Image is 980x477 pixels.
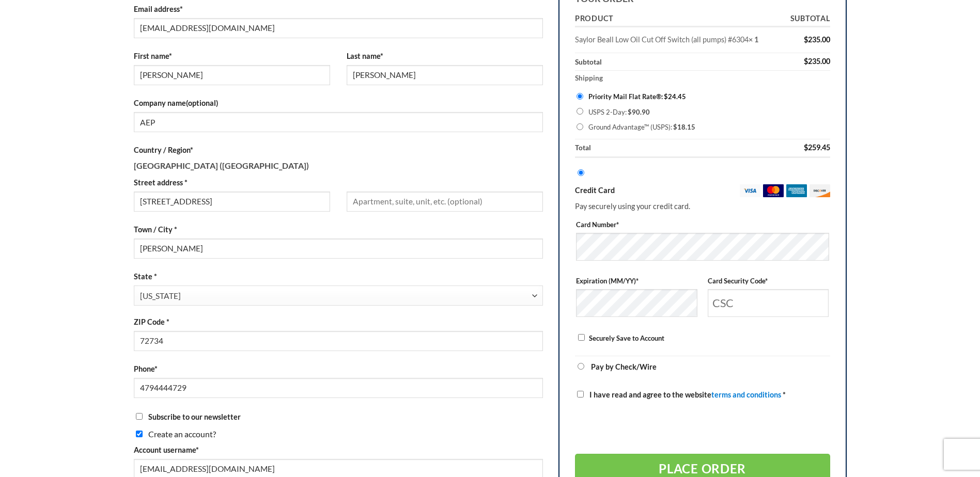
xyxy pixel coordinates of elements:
strong: × 1 [749,35,758,44]
th: Shipping [575,71,830,85]
input: Subscribe to our newsletter [136,413,143,420]
input: Apartment, suite, unit, etc. (optional) [347,192,543,212]
img: discover [810,184,830,197]
span: $ [664,92,668,101]
label: Credit Card [575,184,830,197]
span: $ [804,57,808,66]
label: Expiration (MM/YY) [576,276,697,287]
th: Subtotal [575,53,782,71]
label: Street address [134,177,330,188]
th: Total [575,139,782,158]
th: Product [575,11,782,28]
label: Town / City [134,224,543,235]
span: $ [804,143,808,152]
input: CSC [708,289,829,317]
span: State [134,285,543,306]
img: mastercard [763,184,784,197]
span: $ [628,107,632,116]
input: House number and street name [134,192,330,212]
img: visa [740,184,760,197]
label: Card Security Code [708,276,829,287]
label: USPS 2-Day: [588,104,829,120]
input: I have read and agree to the websiteterms and conditions * [577,391,584,397]
label: Pay by Check/Wire [591,362,657,371]
span: $ [804,35,808,44]
span: $ [673,123,677,131]
span: Subscribe to our newsletter [148,412,241,421]
label: Ground Advantage™ (USPS): [588,120,829,135]
label: Last name [347,50,543,62]
iframe: reCAPTCHA [575,408,732,449]
img: amex [786,184,807,197]
input: Create an account? [136,431,143,437]
td: Saylor Beall Low Oil Cut Off Switch (all pumps) #6304 [575,27,782,53]
bdi: 18.15 [673,123,695,131]
bdi: 259.45 [804,143,830,152]
label: Priority Mail Flat Rate®: [588,89,829,104]
span: Arkansas [140,286,531,306]
span: (optional) [186,99,218,107]
th: Subtotal [782,11,830,28]
label: State [134,271,543,282]
bdi: 24.45 [664,92,686,101]
label: ZIP Code [134,316,543,328]
label: Email address [134,3,543,15]
label: Company name [134,97,543,109]
a: terms and conditions [711,390,781,399]
label: Account username [134,444,543,456]
span: Create an account? [148,429,216,439]
p: Pay securely using your credit card. [575,200,830,212]
fieldset: Payment Info [576,216,829,347]
label: Country / Region [134,144,543,156]
bdi: 235.00 [804,57,830,66]
span: I have read and agree to the website [589,390,781,399]
label: Card Number [576,219,829,230]
label: First name [134,50,330,62]
label: Phone [134,363,543,375]
bdi: 235.00 [804,35,830,44]
strong: [GEOGRAPHIC_DATA] ([GEOGRAPHIC_DATA]) [134,161,309,170]
bdi: 90.90 [628,107,650,116]
label: Securely Save to Account [589,334,664,342]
